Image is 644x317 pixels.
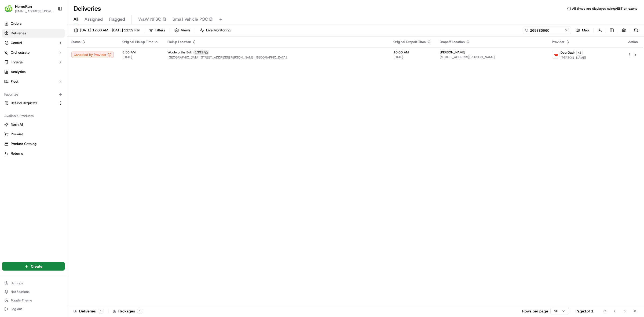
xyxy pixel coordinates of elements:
[440,50,465,54] span: [PERSON_NAME]
[122,50,159,54] span: 8:50 AM
[2,68,65,76] a: Analytics
[2,29,65,38] a: Deliveries
[167,55,385,60] span: [GEOGRAPHIC_DATA][STREET_ADDRESS][PERSON_NAME][GEOGRAPHIC_DATA]
[576,50,583,56] button: +2
[173,16,208,23] span: Small Vehicle POC
[31,264,42,269] span: Create
[85,16,103,23] span: Assigned
[11,41,22,45] span: Control
[98,309,104,314] div: 1
[2,149,65,158] button: Returns
[2,39,65,47] button: Control
[109,16,125,23] span: Flagged
[4,4,13,13] img: HomeRun
[2,262,65,271] button: Create
[393,40,426,44] span: Original Dropoff Time
[11,132,23,137] span: Promise
[523,27,571,34] input: Type to search
[11,70,25,74] span: Analytics
[197,27,233,34] button: Live Monitoring
[11,50,30,55] span: Orchestrate
[2,288,65,296] button: Notifications
[137,309,143,314] div: 1
[11,290,30,294] span: Notifications
[522,308,548,314] p: Rows per page
[2,140,65,148] button: Product Catalog
[2,99,65,107] button: Refund Requests
[122,40,153,44] span: Original Pickup Time
[2,120,65,129] button: Nash AI
[440,40,465,44] span: Dropoff Location
[2,297,65,304] button: Toggle Theme
[552,51,559,58] img: doordash_logo_v2.png
[74,308,104,314] div: Deliveries
[4,141,63,146] a: Product Catalog
[71,27,142,34] button: [DATE] 12:00 AM - [DATE] 11:59 PM
[4,101,56,105] a: Refund Requests
[11,122,23,127] span: Nash AI
[11,298,32,303] span: Toggle Theme
[561,56,586,60] span: [PERSON_NAME]
[11,79,19,84] span: Fleet
[155,28,165,33] span: Filters
[576,308,594,314] div: Page 1 of 1
[206,28,230,33] span: Live Monitoring
[11,141,36,146] span: Product Catalog
[582,28,589,33] span: Map
[572,6,638,11] span: All times are displayed using AEST timezone
[2,58,65,67] button: Engage
[122,55,159,59] span: [DATE]
[2,90,65,99] div: Favorites
[167,50,192,54] span: Woolworths Bulli
[561,50,575,55] span: DoorDash
[2,305,65,313] button: Log out
[11,21,21,26] span: Orders
[11,307,22,311] span: Log out
[193,50,209,55] div: 1392
[573,27,591,34] button: Map
[393,55,431,59] span: [DATE]
[138,16,161,23] span: WaW NFSO
[80,28,140,33] span: [DATE] 12:00 AM - [DATE] 11:59 PM
[71,40,80,44] span: Status
[4,132,63,137] a: Promise
[552,40,565,44] span: Provider
[632,27,640,34] button: Refresh
[2,2,56,15] button: HomeRunHomeRun[EMAIL_ADDRESS][DOMAIN_NAME]
[2,112,65,120] div: Available Products
[393,50,431,54] span: 10:00 AM
[4,122,63,127] a: Nash AI
[11,101,37,105] span: Refund Requests
[71,52,114,58] button: Canceled By Provider
[113,308,143,314] div: Packages
[11,60,23,65] span: Engage
[167,40,191,44] span: Pickup Location
[2,77,65,86] button: Fleet
[147,27,167,34] button: Filters
[11,31,26,36] span: Deliveries
[440,55,543,59] span: [STREET_ADDRESS][PERSON_NAME]
[74,16,78,23] span: All
[181,28,190,33] span: Views
[172,27,193,34] button: Views
[2,19,65,28] a: Orders
[11,281,23,285] span: Settings
[2,279,65,287] button: Settings
[11,151,23,156] span: Returns
[2,48,65,57] button: Orchestrate
[74,4,101,13] h1: Deliveries
[4,151,63,156] a: Returns
[627,40,639,44] div: Action
[2,130,65,139] button: Promise
[15,4,32,9] button: HomeRun
[15,9,53,13] button: [EMAIL_ADDRESS][DOMAIN_NAME]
